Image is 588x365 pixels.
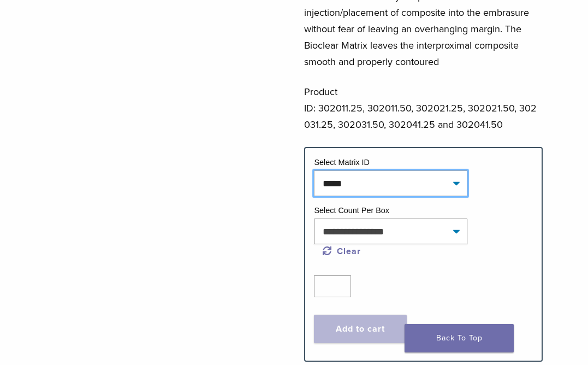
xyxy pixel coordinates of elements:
[304,84,542,133] p: Product ID: 302011.25, 302011.50, 302021.25, 302021.50, 302031.25, 302031.50, 302041.25 and 30204...
[314,158,370,167] label: Select Matrix ID
[314,206,389,215] label: Select Count Per Box
[323,246,361,257] a: Clear
[405,324,514,352] a: Back To Top
[314,315,407,343] button: Add to cart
